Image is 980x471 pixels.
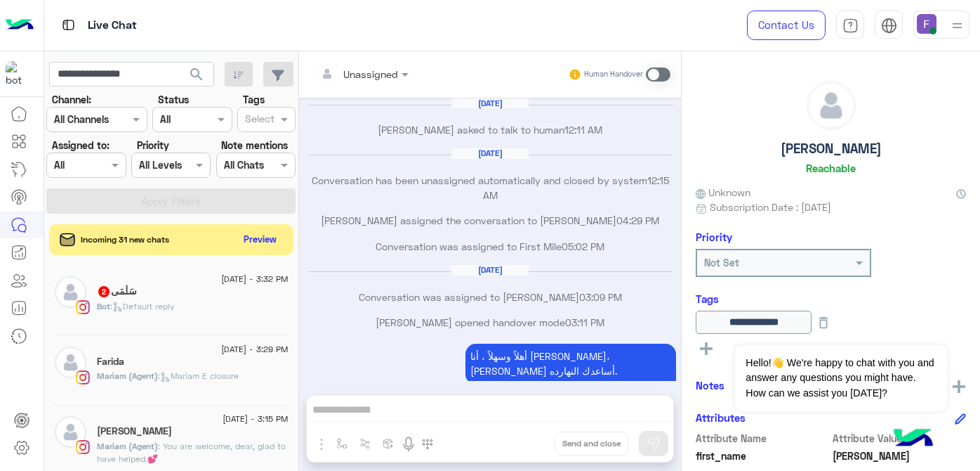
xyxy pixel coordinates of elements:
span: Hello!👋 We're happy to chat with you and answer any questions you might have. How can we assist y... [735,345,946,411]
img: defaultAdmin.png [807,82,855,129]
img: 317874714732967 [6,61,31,86]
span: 2 [98,286,110,297]
span: search [188,66,205,83]
img: Logo [6,11,34,40]
label: Status [158,92,189,107]
a: Contact Us [747,11,826,40]
p: Conversation was assigned to First Mile [305,239,676,254]
span: You are welcome, dear, glad to have helped.💕 [97,441,286,464]
img: add [953,380,965,393]
h6: Reachable [806,162,856,174]
img: defaultAdmin.png [55,347,86,378]
span: Bot [97,301,110,311]
div: Select [243,111,274,129]
span: Attribute Value [833,431,967,446]
p: [PERSON_NAME] assigned the conversation to [PERSON_NAME] [305,213,676,228]
p: Conversation was assigned to [PERSON_NAME] [305,290,676,304]
button: search [180,62,214,92]
h6: Priority [696,231,732,243]
img: tab [842,18,859,34]
button: Preview [238,229,283,250]
span: 04:29 PM [616,214,659,226]
img: Instagram [76,370,90,385]
img: Instagram [76,440,90,454]
button: Apply Filters [46,188,296,214]
span: : Default reply [110,301,175,311]
span: 03:09 PM [579,291,622,303]
label: Priority [137,138,169,153]
span: 05:02 PM [562,240,604,252]
h6: [DATE] [451,98,529,108]
span: Attribute Name [696,431,830,446]
img: defaultAdmin.png [55,416,86,448]
h5: [PERSON_NAME] [781,141,882,157]
h5: Farida [97,356,124,368]
p: Live Chat [88,16,137,35]
label: Channel: [52,92,91,107]
img: defaultAdmin.png [55,276,86,308]
h6: Notes [696,379,724,392]
h6: [DATE] [451,148,529,158]
span: Mariam (Agent) [97,370,158,381]
img: tab [60,16,77,34]
span: Unknown [696,185,750,200]
span: : Mariam E closure [158,370,239,381]
img: Instagram [76,300,90,314]
span: Subscription Date : [DATE] [710,200,831,214]
h6: [DATE] [451,265,529,275]
span: [DATE] - 3:15 PM [223,413,288,425]
span: Incoming 31 new chats [81,233,169,246]
a: tab [836,11,864,40]
label: Note mentions [221,138,288,153]
h6: Attributes [696,411,746,424]
p: 24/8/2025, 3:11 PM [465,344,676,383]
h6: Tags [696,292,966,305]
span: Rana [833,449,967,463]
span: [DATE] - 3:29 PM [221,343,288,356]
span: 03:11 PM [565,316,604,328]
span: [DATE] - 3:32 PM [221,273,288,285]
img: userImage [917,14,936,34]
small: Human Handover [584,69,643,80]
span: first_name [696,449,830,463]
img: tab [881,18,897,34]
p: [PERSON_NAME] opened handover mode [305,315,676,330]
img: profile [948,17,966,34]
span: Mariam (Agent) [97,441,158,451]
label: Tags [243,92,265,107]
p: [PERSON_NAME] asked to talk to human [305,122,676,137]
p: Conversation has been unassigned automatically and closed by system [305,173,676,203]
h5: سَلْمَى [97,285,137,297]
img: hulul-logo.png [889,415,938,464]
label: Assigned to: [52,138,110,153]
h5: Nada Ahmed [97,425,172,437]
button: Send and close [555,432,628,456]
span: 12:11 AM [564,124,602,136]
